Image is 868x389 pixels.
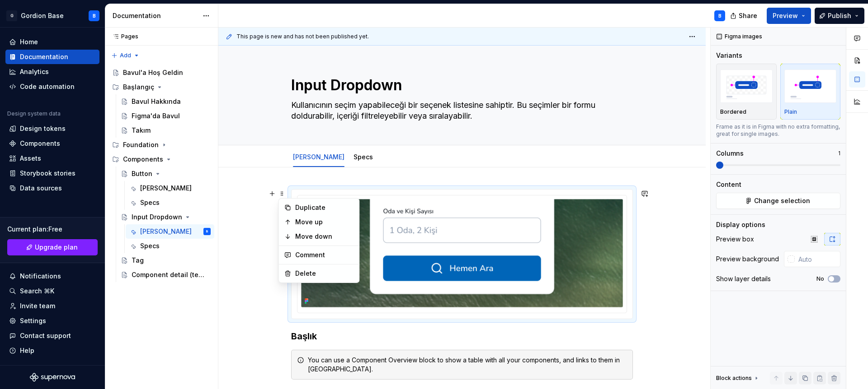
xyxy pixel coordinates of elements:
[289,147,348,166] div: [PERSON_NAME]
[20,272,61,281] div: Notifications
[20,287,54,296] div: Search ⌘K
[20,346,34,355] div: Help
[93,12,96,19] div: B
[117,123,214,138] a: Takım
[5,50,99,64] a: Documentation
[206,227,208,236] div: B
[716,235,754,244] div: Preview box
[132,256,144,265] div: Tag
[20,316,46,325] div: Settings
[117,253,214,268] a: Tag
[5,79,99,94] a: Code automation
[5,299,99,313] a: Invite team
[716,220,765,229] div: Display options
[739,11,757,20] span: Share
[6,10,17,21] div: G
[132,169,152,178] div: Button
[126,195,214,210] a: Specs
[30,373,75,382] svg: Supernova Logo
[35,243,78,252] span: Upgrade plan
[20,184,62,193] div: Data sources
[784,69,837,102] img: placeholder
[838,150,840,157] p: 1
[236,33,369,40] span: This page is new and has not been published yet.
[5,136,99,151] a: Components
[132,97,181,106] div: Bavul Hakkında
[716,149,744,158] div: Columns
[716,64,777,120] button: placeholderBordered
[720,108,746,116] p: Bordered
[20,301,55,310] div: Invite team
[726,8,763,24] button: Share
[20,139,60,148] div: Components
[126,239,214,253] a: Specs
[7,225,98,234] div: Current plan : Free
[20,169,75,178] div: Storybook stories
[291,330,633,343] h3: Başlık
[2,6,103,25] button: GGordion BaseB
[21,11,64,20] div: Gordion Base
[716,180,741,189] div: Content
[354,153,373,161] a: Specs
[828,11,851,20] span: Publish
[123,68,183,77] div: Bavul'a Hoş Geldin
[117,109,214,123] a: Figma'da Bavul
[123,155,163,164] div: Components
[20,52,68,61] div: Documentation
[7,239,98,255] a: Upgrade plan
[5,181,99,195] a: Data sources
[5,121,99,136] a: Design tokens
[126,224,214,239] a: [PERSON_NAME]B
[108,152,214,167] div: Components
[716,123,840,138] div: Frame as it is in Figma with no extra formatting, great for single images.
[815,8,864,24] button: Publish
[816,275,824,282] label: No
[773,11,798,20] span: Preview
[140,184,192,193] div: [PERSON_NAME]
[295,203,354,212] div: Duplicate
[5,151,99,166] a: Assets
[5,269,99,283] button: Notifications
[20,82,75,91] div: Code automation
[132,111,180,120] div: Figma'da Bavul
[718,12,722,19] div: B
[20,331,71,340] div: Contact support
[132,126,151,135] div: Takım
[108,65,214,80] a: Bavul'a Hoş Geldin
[5,329,99,343] button: Contact support
[123,83,154,92] div: Başlangıç
[289,98,631,123] textarea: Kullanıcının seçim yapabileceği bir seçenek listesine sahiptir. Bu seçimler bir formu doldurabili...
[123,140,159,149] div: Foundation
[117,268,214,282] a: Component detail (test)
[308,356,627,374] div: You can use a Component Overview block to show a table with all your components, and links to the...
[117,94,214,109] a: Bavul Hakkında
[5,343,99,358] button: Help
[108,49,142,62] button: Add
[767,8,811,24] button: Preview
[20,124,66,133] div: Design tokens
[716,51,742,60] div: Variants
[716,372,760,384] div: Block actions
[784,108,797,116] p: Plain
[117,167,214,181] a: Button
[5,65,99,79] a: Analytics
[716,193,840,209] button: Change selection
[289,74,631,96] textarea: Input Dropdown
[108,80,214,94] div: Başlangıç
[295,232,354,241] div: Move down
[295,269,354,278] div: Delete
[20,37,38,46] div: Home
[5,314,99,328] a: Settings
[5,166,99,181] a: Storybook stories
[295,250,354,259] div: Comment
[780,64,841,120] button: placeholderPlain
[20,154,41,163] div: Assets
[126,181,214,195] a: [PERSON_NAME]
[716,375,752,382] div: Block actions
[754,196,810,205] span: Change selection
[293,153,344,161] a: [PERSON_NAME]
[132,213,182,222] div: Input Dropdown
[350,147,377,166] div: Specs
[7,110,61,117] div: Design system data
